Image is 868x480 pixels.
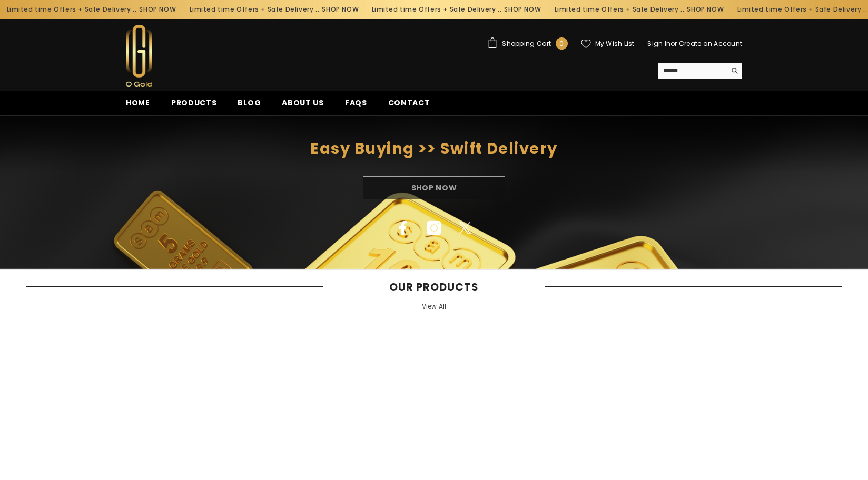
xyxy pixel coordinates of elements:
[227,97,271,115] a: Blog
[544,1,727,18] div: Limited time Offers + Safe Delivery ..
[679,39,742,48] a: Create an Account
[595,41,635,47] span: My Wish List
[378,97,441,115] a: Contact
[670,39,677,48] span: or
[647,39,670,48] a: Sign In
[115,97,161,115] a: Home
[726,63,742,79] button: Search
[501,4,538,15] a: SHOP NOW
[126,25,152,87] img: Ogold Shop
[345,98,367,108] span: FAQs
[388,98,430,108] span: Contact
[238,98,261,108] span: Blog
[581,39,635,49] a: My Wish List
[179,1,362,18] div: Limited time Offers + Safe Delivery ..
[658,63,742,79] summary: Search
[334,97,378,115] a: FAQs
[282,98,324,108] span: About us
[126,98,150,108] span: Home
[502,41,551,47] span: Shopping Cart
[422,302,447,311] a: View All
[271,97,334,115] a: About us
[318,4,355,15] a: SHOP NOW
[487,37,567,50] a: Shopping Cart
[171,98,217,108] span: Products
[559,38,564,50] span: 0
[323,281,545,293] span: Our Products
[683,4,720,15] a: SHOP NOW
[361,1,544,18] div: Limited time Offers + Safe Delivery ..
[135,4,172,15] a: SHOP NOW
[161,97,228,115] a: Products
